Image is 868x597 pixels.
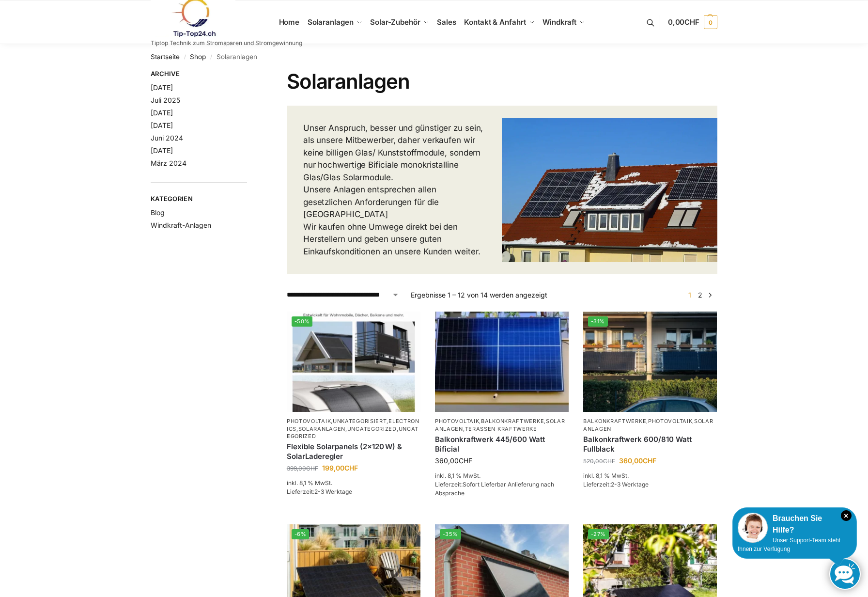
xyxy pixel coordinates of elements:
[151,40,302,46] p: Tiptop Technik zum Stromsparen und Stromgewinnung
[287,442,420,461] a: Flexible Solarpanels (2×120 W) & SolarLaderegler
[539,0,589,44] a: Windkraft
[465,425,537,432] a: Terassen Kraftwerke
[583,457,615,465] bdi: 520,00
[435,312,569,412] img: Solaranlage für den kleinen Balkon
[287,465,318,472] bdi: 399,00
[151,44,717,69] nav: Breadcrumb
[180,53,190,61] span: /
[287,290,399,300] select: Shop-Reihenfolge
[435,481,554,497] span: Lieferzeit:
[603,457,615,465] span: CHF
[366,0,433,44] a: Solar-Zubehör
[435,481,554,497] span: Sofort Lieferbar Anlieferung nach Absprache
[648,418,692,424] a: Photovoltaik
[433,0,460,44] a: Sales
[287,312,420,412] img: Flexible Solar Module für Wohnmobile Camping Balkon
[696,291,705,299] a: Seite 2
[151,159,186,167] a: März 2024
[435,418,565,432] a: Solaranlagen
[583,481,649,488] span: Lieferzeit:
[370,17,420,27] span: Solar-Zubehör
[738,537,840,552] span: Unser Support-Team steht Ihnen zur Verfügung
[435,456,472,465] bdi: 360,00
[435,471,569,480] p: inkl. 8,1 % MwSt.
[583,418,717,433] p: , ,
[684,17,699,27] span: CHF
[464,17,526,27] span: Kontakt & Anfahrt
[287,418,331,424] a: Photovoltaik
[460,0,539,44] a: Kontakt & Anfahrt
[287,479,420,487] p: inkl. 8,1 % MwSt.
[151,83,173,92] a: [DATE]
[583,312,717,412] img: 2 Balkonkraftwerke
[738,513,852,536] div: Brauchen Sie Hilfe?
[287,69,717,94] h1: Solaranlagen
[619,456,656,465] bdi: 360,00
[347,425,397,432] a: Uncategorized
[151,96,180,104] a: Juli 2025
[206,53,216,61] span: /
[459,456,472,465] span: CHF
[682,290,717,300] nav: Produkt-Seitennummerierung
[704,16,717,29] span: 0
[151,69,247,79] span: Archive
[583,418,713,432] a: Solaranlagen
[151,194,247,204] span: Kategorien
[437,17,456,27] span: Sales
[583,471,717,480] p: inkl. 8,1 % MwSt.
[287,418,419,432] a: Electronics
[287,488,352,495] span: Lieferzeit:
[287,418,420,440] p: , , , , ,
[668,8,717,37] a: 0,00CHF 0
[707,290,714,300] a: →
[611,481,649,488] span: 2-3 Werktage
[303,0,366,44] a: Solaranlagen
[298,425,345,432] a: Solaranlagen
[151,53,180,61] a: Startseite
[151,208,165,217] a: Blog
[481,418,544,424] a: Balkonkraftwerke
[583,435,717,454] a: Balkonkraftwerk 600/810 Watt Fullblack
[738,513,768,543] img: Customer service
[190,53,206,61] a: Shop
[435,418,569,433] p: , , ,
[435,418,479,424] a: Photovoltaik
[643,456,656,465] span: CHF
[411,290,547,300] p: Ergebnisse 1 – 12 von 14 werden angezeigt
[287,312,420,412] a: -50%Flexible Solar Module für Wohnmobile Camping Balkon
[151,121,173,129] a: [DATE]
[151,134,183,142] a: Juni 2024
[303,122,486,258] p: Unser Anspruch, besser und günstiger zu sein, als unsere Mitbewerber, daher verkaufen wir keine b...
[151,109,173,117] a: [DATE]
[333,418,387,424] a: Unkategorisiert
[841,510,852,521] i: Schließen
[306,465,318,472] span: CHF
[502,118,717,262] img: Solar Dachanlage 6,5 KW
[308,17,354,27] span: Solaranlagen
[151,221,211,229] a: Windkraft-Anlagen
[344,464,358,472] span: CHF
[314,488,352,495] span: 2-3 Werktage
[583,418,646,424] a: Balkonkraftwerke
[668,17,699,27] span: 0,00
[686,291,694,299] span: Seite 1
[322,464,358,472] bdi: 199,00
[247,70,253,80] button: Close filters
[287,425,418,440] a: Uncategorized
[542,17,576,27] span: Windkraft
[151,146,173,155] a: [DATE]
[435,435,569,454] a: Balkonkraftwerk 445/600 Watt Bificial
[583,312,717,412] a: -31%2 Balkonkraftwerke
